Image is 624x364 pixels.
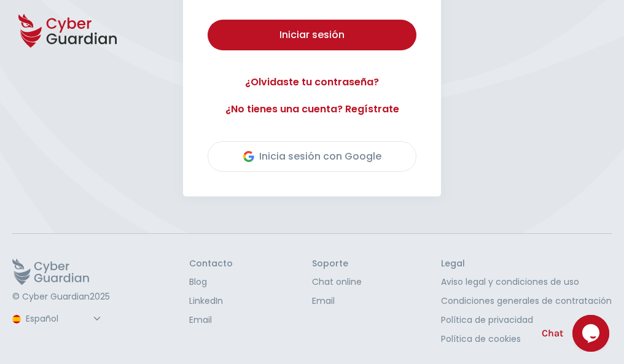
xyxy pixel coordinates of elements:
iframe: chat widget [572,315,612,352]
h3: Contacto [189,258,233,269]
a: ¿No tienes una cuenta? Regístrate [208,102,416,117]
a: Política de cookies [441,333,612,346]
div: Inicia sesión con Google [243,149,381,164]
h3: Soporte [312,258,362,269]
h3: Legal [441,258,612,269]
a: Condiciones generales de contratación [441,295,612,308]
span: Chat [542,326,563,341]
a: LinkedIn [189,295,233,308]
p: © Cyber Guardian 2025 [12,292,110,303]
a: Email [189,314,233,327]
a: ¿Olvidaste tu contraseña? [208,75,416,90]
a: Política de privacidad [441,314,612,327]
a: Chat online [312,276,362,288]
a: Aviso legal y condiciones de uso [441,276,612,288]
button: Inicia sesión con Google [208,141,416,172]
a: Blog [189,276,233,288]
img: region-logo [12,315,21,323]
a: Email [312,295,362,308]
